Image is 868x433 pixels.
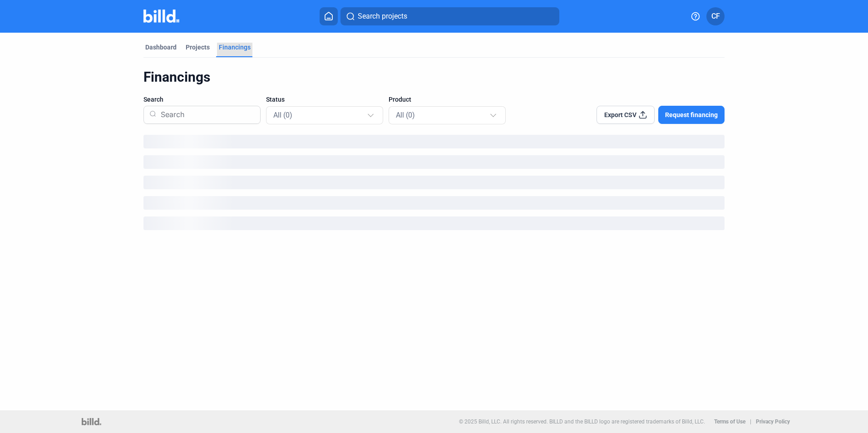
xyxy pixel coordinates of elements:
[396,111,415,119] span: All (0)
[82,418,101,425] img: logo
[597,106,655,124] button: Export CSV
[340,7,559,25] button: Search projects
[711,11,720,22] span: CF
[186,43,210,52] div: Projects
[750,418,751,425] p: |
[389,95,411,104] span: Product
[143,196,725,210] div: loading
[143,135,725,148] div: loading
[143,216,725,230] div: loading
[358,11,407,22] span: Search projects
[143,69,725,86] div: Financings
[157,103,255,127] input: Search
[143,10,179,23] img: Billd Company Logo
[145,43,177,52] div: Dashboard
[219,43,251,52] div: Financings
[756,418,790,425] b: Privacy Policy
[714,418,745,425] b: Terms of Use
[143,176,725,189] div: loading
[459,418,705,425] p: © 2025 Billd, LLC. All rights reserved. BILLD and the BILLD logo are registered trademarks of Bil...
[266,95,285,104] span: Status
[658,106,725,124] button: Request financing
[143,95,163,104] span: Search
[706,7,725,25] button: CF
[604,110,636,119] span: Export CSV
[665,110,718,119] span: Request financing
[143,155,725,169] div: loading
[273,111,292,119] span: All (0)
